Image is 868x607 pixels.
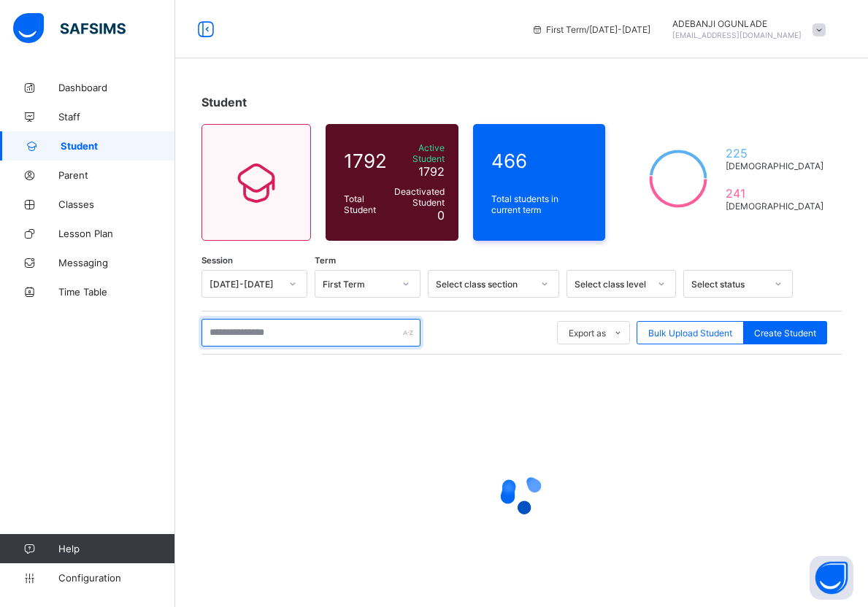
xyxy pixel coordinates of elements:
span: [DEMOGRAPHIC_DATA] [726,201,823,212]
span: Student [201,95,247,109]
span: 241 [726,186,823,201]
button: Open asap [810,556,853,600]
div: Select class level [575,279,649,290]
span: Parent [58,169,175,181]
span: Deactivated Student [394,186,445,208]
span: Active Student [394,142,445,164]
span: Total students in current term [491,193,588,215]
span: Student [61,140,175,152]
span: Create Student [754,328,816,339]
div: ADEBANJIOGUNLADE [665,18,833,40]
span: Lesson Plan [58,228,175,239]
span: Session [201,255,233,266]
span: Staff [58,111,175,123]
span: [DEMOGRAPHIC_DATA] [726,161,823,171]
span: Bulk Upload Student [648,328,732,339]
div: Total Student [340,190,391,219]
span: Time Table [58,286,175,298]
span: Classes [58,198,175,210]
span: Term [315,255,336,266]
span: Messaging [58,257,175,268]
span: [EMAIL_ADDRESS][DOMAIN_NAME] [672,31,802,39]
img: safsims [13,13,126,44]
span: Dashboard [58,82,175,93]
span: ADEBANJI OGUNLADE [672,18,802,29]
span: Export as [569,328,606,339]
span: Configuration [58,572,174,584]
span: 0 [437,208,445,223]
div: First Term [323,279,393,290]
div: Select class section [436,279,532,290]
span: 1792 [418,164,445,179]
span: 1792 [344,150,387,172]
div: [DATE]-[DATE] [210,279,280,290]
span: 225 [726,146,823,161]
span: 466 [491,150,588,172]
span: session/term information [531,24,650,35]
span: Help [58,543,174,554]
div: Select status [691,279,766,290]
